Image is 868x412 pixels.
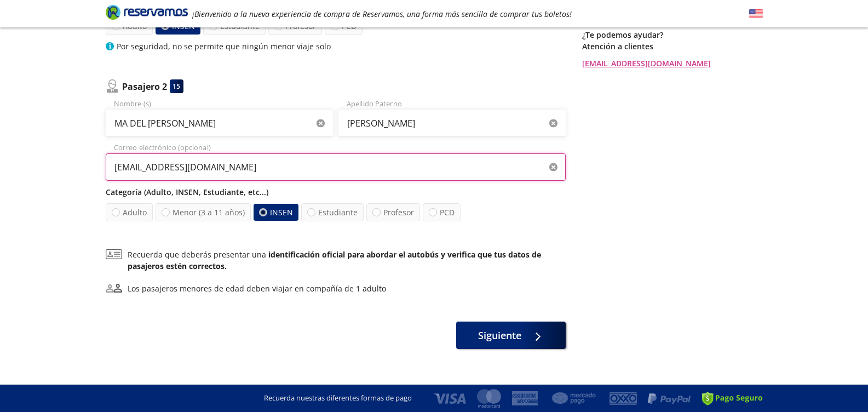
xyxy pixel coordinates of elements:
[106,153,566,181] input: Correo electrónico (opcional)
[253,204,298,221] label: INSEN
[128,283,386,294] div: Los pasajeros menores de edad deben viajar en compañía de 1 adulto
[128,249,566,272] p: Recuerda que deberás presentar una
[106,4,188,20] i: Brand Logo
[106,186,566,198] p: Categoría (Adulto, INSEN, Estudiante, etc...)
[264,393,412,404] p: Recuerda nuestras diferentes formas de pago
[128,249,541,271] b: identificación oficial para abordar el autobús y verifica que tus datos de pasajeros estén correc...
[192,9,572,19] em: ¡Bienvenido a la nueva experiencia de compra de Reservamos, una forma más sencilla de comprar tus...
[582,29,763,41] p: ¿Te podemos ayudar?
[301,203,364,221] label: Estudiante
[105,203,152,221] label: Adulto
[105,17,152,35] label: Adulto
[338,110,566,137] input: Apellido Paterno
[122,80,167,93] p: Pasajero 2
[106,4,188,24] a: Brand Logo
[423,203,461,221] label: PCD
[582,58,763,69] a: [EMAIL_ADDRESS][DOMAIN_NAME]
[749,7,763,21] button: English
[582,41,763,52] p: Atención a clientes
[366,203,420,221] label: Profesor
[456,322,566,349] button: Siguiente
[155,18,200,35] label: INSEN
[117,41,331,52] p: Por seguridad, no se permite que ningún menor viaje solo
[170,79,183,93] div: 15
[156,203,251,221] label: Menor (3 a 11 años)
[106,110,333,137] input: Nombre (s)
[478,328,521,343] span: Siguiente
